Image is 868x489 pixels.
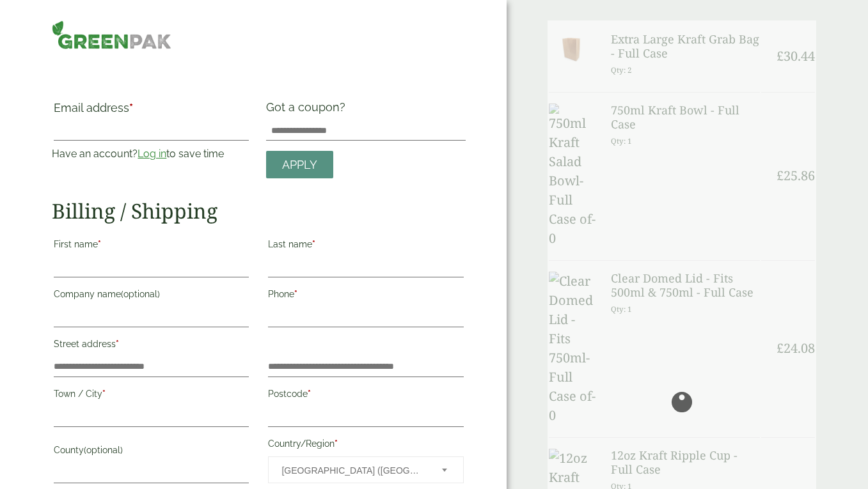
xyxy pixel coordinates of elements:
[335,439,338,449] abbr: required
[138,148,166,160] a: Log in
[54,335,249,357] label: Street address
[52,146,251,162] p: Have an account? to save time
[268,456,463,483] span: Country/Region
[268,435,463,456] label: Country/Region
[54,235,249,257] label: First name
[294,289,297,299] abbr: required
[281,457,424,484] span: United Kingdom (UK)
[84,445,123,455] span: (optional)
[268,235,463,257] label: Last name
[266,151,333,178] a: Apply
[52,20,171,49] img: GreenPak Supplies
[312,239,315,249] abbr: required
[121,289,160,299] span: (optional)
[268,385,463,407] label: Postcode
[129,101,133,114] abbr: required
[268,285,463,307] label: Phone
[102,389,106,399] abbr: required
[54,441,249,463] label: County
[116,339,119,349] abbr: required
[54,285,249,307] label: Company name
[54,102,249,120] label: Email address
[54,385,249,407] label: Town / City
[266,100,351,120] label: Got a coupon?
[98,239,101,249] abbr: required
[52,199,465,223] h2: Billing / Shipping
[282,158,317,172] span: Apply
[308,389,311,399] abbr: required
